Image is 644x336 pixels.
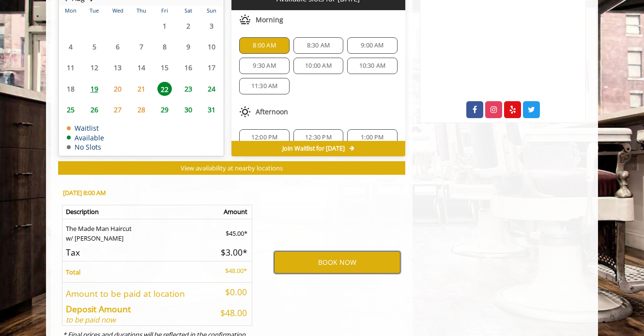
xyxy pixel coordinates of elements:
[200,78,224,99] td: Select day24
[204,82,219,96] span: 24
[239,106,251,118] img: afternoon slots
[293,129,343,146] div: 12:30 PM
[347,37,397,54] div: 9:00 AM
[106,78,129,99] td: Select day20
[215,308,247,318] h5: $48.00
[200,6,224,15] th: Sun
[59,6,82,15] th: Mon
[239,58,289,74] div: 9:30 AM
[361,134,383,141] span: 1:00 PM
[215,248,247,257] h5: $3.00*
[215,266,247,276] p: $48.00*
[274,251,400,274] button: BOOK NOW
[63,103,78,117] span: 25
[251,134,278,141] span: 12:00 PM
[176,6,199,15] th: Sat
[66,303,131,315] b: Deposit Amount
[256,108,288,116] span: Afternoon
[110,103,125,117] span: 27
[129,99,153,120] td: Select day28
[63,188,106,197] b: [DATE] 8:00 AM
[200,99,224,120] td: Select day31
[293,37,343,54] div: 8:30 AM
[256,16,283,24] span: Morning
[153,6,176,15] th: Fri
[66,207,99,216] b: Description
[66,289,207,298] h5: Amount to be paid at location
[67,143,104,151] td: No Slots
[239,129,289,146] div: 12:00 PM
[181,164,283,172] span: View availability at nearby locations
[239,37,289,54] div: 8:00 AM
[106,6,129,15] th: Wed
[87,82,102,96] span: 19
[87,103,102,117] span: 26
[305,134,332,141] span: 12:30 PM
[251,82,278,90] span: 11:30 AM
[347,58,397,74] div: 10:30 AM
[176,78,199,99] td: Select day23
[176,99,199,120] td: Select day30
[204,103,219,117] span: 31
[66,268,80,276] b: Total
[66,248,207,257] h5: Tax
[282,145,345,153] span: Join Waitlist for [DATE]
[359,62,386,70] span: 10:30 AM
[293,58,343,74] div: 10:00 AM
[134,82,149,96] span: 21
[239,14,251,26] img: morning slots
[157,82,172,96] span: 22
[58,161,405,175] button: View availability at nearby locations
[129,78,153,99] td: Select day21
[211,219,252,244] td: $45.00*
[307,42,330,49] span: 8:30 AM
[110,82,125,96] span: 20
[129,6,153,15] th: Thu
[253,42,276,49] span: 8:00 AM
[181,103,196,117] span: 30
[181,82,196,96] span: 23
[305,62,332,70] span: 10:00 AM
[82,78,106,99] td: Select day19
[153,78,176,99] td: Select day22
[82,6,106,15] th: Tue
[67,124,104,132] td: Waitlist
[224,207,247,216] b: Amount
[253,62,276,70] span: 9:30 AM
[157,103,172,117] span: 29
[67,134,104,141] td: Available
[134,103,149,117] span: 28
[361,42,383,49] span: 9:00 AM
[347,129,397,146] div: 1:00 PM
[62,219,212,244] td: The Made Man Haircut w/ [PERSON_NAME]
[82,99,106,120] td: Select day26
[153,99,176,120] td: Select day29
[59,99,82,120] td: Select day25
[215,288,247,297] h5: $0.00
[106,99,129,120] td: Select day27
[66,315,116,324] i: to be paid now
[239,78,289,94] div: 11:30 AM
